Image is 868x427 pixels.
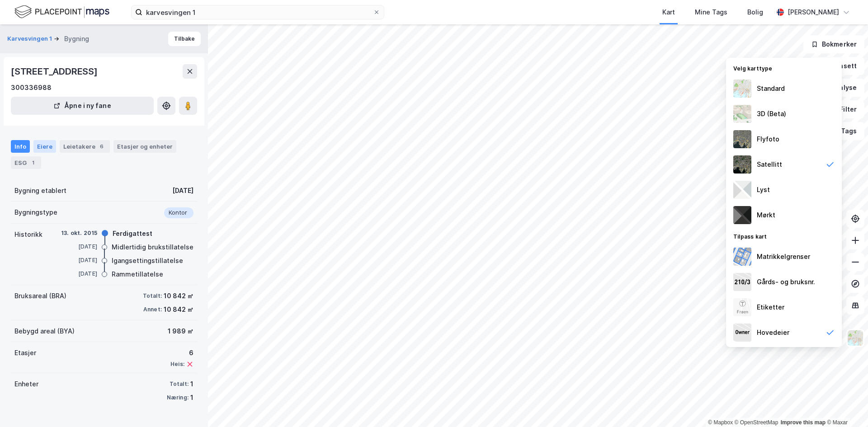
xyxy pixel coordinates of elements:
img: logo.f888ab2527a4732fd821a326f86c7f29.svg [14,4,109,20]
div: Satellitt [757,159,782,170]
img: Z [733,105,751,123]
img: nCdM7BzjoCAAAAAElFTkSuQmCC [733,206,751,224]
div: Rammetillatelse [112,269,163,280]
div: Kart [662,7,675,18]
div: Bolig [747,7,763,18]
button: Filter [821,100,864,118]
div: Lyst [757,184,770,195]
div: Bebygd areal (BYA) [14,326,75,337]
div: Leietakere [60,140,110,153]
input: Søk på adresse, matrikkel, gårdeiere, leietakere eller personer [142,5,373,19]
img: Z [733,80,751,98]
div: Heis: [170,361,184,368]
div: Standard [757,83,785,94]
div: ESG [11,156,41,169]
div: 300336988 [11,82,52,93]
img: Z [847,329,864,347]
div: Totalt: [143,292,162,300]
div: Historikk [14,229,42,240]
div: Tilpass kart [726,228,842,244]
div: Næring: [167,394,189,401]
button: Datasett [809,57,864,75]
div: 10 842 ㎡ [164,304,193,315]
div: [STREET_ADDRESS] [11,64,99,79]
div: 6 [170,347,193,358]
button: Bokmerker [803,35,864,53]
div: 1 [190,379,193,389]
div: Igangsettingstillatelse [112,255,183,266]
div: [DATE] [61,243,97,251]
div: Hovedeier [757,327,789,338]
a: Improve this map [781,419,826,426]
div: Info [11,140,30,153]
div: 1 [28,158,38,167]
div: Mørkt [757,210,775,221]
div: Mine Tags [695,7,727,18]
a: Mapbox [708,419,733,426]
div: Totalt: [170,380,189,388]
div: Gårds- og bruksnr. [757,277,815,287]
div: Matrikkelgrenser [757,251,810,262]
div: Velg karttype [726,60,842,76]
div: 1 [190,392,193,403]
iframe: Chat Widget [823,384,868,427]
div: Bruksareal (BRA) [14,291,66,301]
button: Tags [822,122,864,140]
div: Midlertidig brukstillatelse [112,242,193,253]
div: [PERSON_NAME] [788,7,839,18]
div: Bygning etablert [14,185,66,196]
button: Åpne i ny fane [11,97,154,115]
a: OpenStreetMap [735,419,778,426]
button: Karvesvingen 1 [7,34,54,43]
div: Bygning [64,33,89,44]
div: [DATE] [61,256,97,264]
div: 3D (Beta) [757,108,786,119]
div: [DATE] [61,270,97,278]
div: Etiketter [757,302,784,313]
div: Ferdigattest [113,228,152,239]
div: Bygningstype [14,207,57,218]
div: 10 842 ㎡ [164,291,193,301]
img: Z [733,298,751,316]
div: 13. okt. 2015 [61,229,98,237]
div: [DATE] [172,185,193,196]
img: cadastreBorders.cfe08de4b5ddd52a10de.jpeg [733,248,751,266]
img: 9k= [733,155,751,174]
div: 1 989 ㎡ [168,326,193,337]
div: Etasjer og enheter [117,142,173,150]
div: Enheter [14,379,38,389]
div: Etasjer [14,347,36,358]
div: 6 [97,142,106,151]
div: Annet: [143,306,162,313]
div: Flyfoto [757,134,779,145]
img: majorOwner.b5e170eddb5c04bfeeff.jpeg [733,324,751,342]
img: cadastreKeys.547ab17ec502f5a4ef2b.jpeg [733,273,751,291]
img: luj3wr1y2y3+OchiMxRmMxRlscgabnMEmZ7DJGWxyBpucwSZnsMkZbHIGm5zBJmewyRlscgabnMEmZ7DJGWxyBpucwSZnsMkZ... [733,181,751,199]
button: Tilbake [168,32,201,46]
img: Z [733,130,751,148]
div: Eiere [33,140,56,153]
